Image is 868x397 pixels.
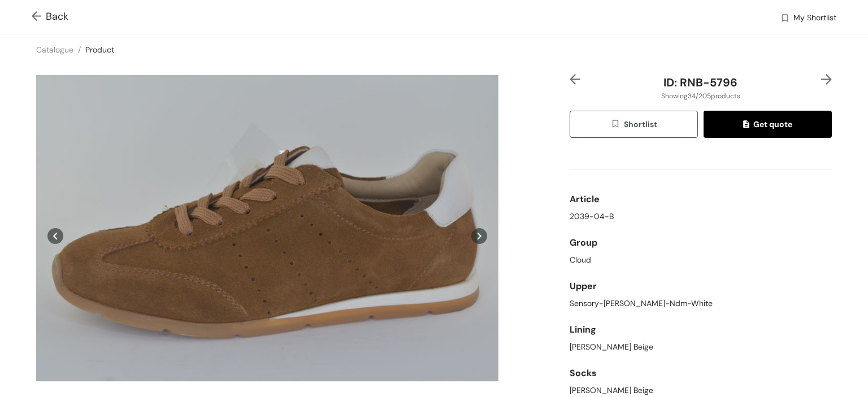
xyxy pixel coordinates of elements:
span: Get quote [743,118,792,130]
span: My Shortlist [793,12,836,25]
div: Group [570,232,832,254]
a: Product [85,45,114,55]
div: [PERSON_NAME] Beige [570,385,832,396]
img: left [570,74,580,85]
div: [PERSON_NAME] Beige [570,341,832,353]
button: quoteGet quote [704,111,832,138]
span: Showing 34 / 205 products [661,91,740,101]
img: wishlist [610,119,624,131]
span: / [78,45,81,55]
div: 2039-04-B [570,211,832,223]
div: Upper [570,275,832,298]
img: Go back [32,11,46,23]
img: quote [743,120,753,130]
div: Lining [570,319,832,341]
a: Catalogue [36,45,73,55]
div: Socks [570,362,832,385]
div: Cloud [570,254,832,266]
div: Sensory-[PERSON_NAME]-Ndm-White [570,298,832,309]
div: Article [570,188,832,211]
span: ID: RNB-5796 [663,75,737,90]
span: Back [32,9,68,24]
img: wishlist [780,13,790,25]
img: right [821,74,832,85]
span: Shortlist [610,118,657,131]
button: wishlistShortlist [570,111,698,138]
